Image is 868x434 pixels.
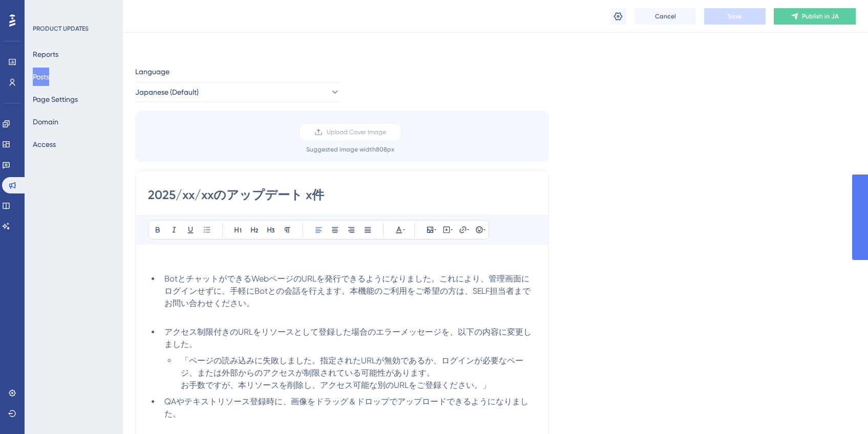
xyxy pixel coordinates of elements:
button: Japanese (Default) [135,82,340,102]
span: 「ページの読み込みに失敗しました。指定されたURLが無効であるか、ログインが必要なページ、または外部からのアクセスが制限されている可能性があります。 [181,356,523,378]
div: Suggested image width 808 px [306,145,394,154]
div: PRODUCT UPDATES [33,25,89,33]
span: Language [135,66,170,78]
span: QAやテキストリソース登録時に、画像をドラッグ＆ドロップでアップロードできるようになりました。 [164,397,528,419]
span: お手数ですが、本リソースを削除し、アクセス可能な別のURLをご登録ください。」 [181,380,491,390]
input: Post Title [148,187,536,203]
button: Publish in JA [774,8,856,25]
span: Save [728,12,742,20]
span: BotとチャットができるWebページのURLを発行できるようになりました。これにより、管理画面にログインせずに、手軽にBotとの会話を行えます。本機能のご利用をご希望の方は、SELF担当者までお... [164,274,531,308]
button: Access [33,135,56,154]
button: Posts [33,68,49,86]
button: Cancel [634,8,696,25]
span: Upload Cover Image [327,128,386,136]
iframe: UserGuiding AI Assistant Launcher [825,394,856,424]
button: Save [704,8,766,25]
span: Cancel [655,12,676,20]
span: Japanese (Default) [135,86,199,98]
span: アクセス制限付きのURLをリソースとして登録した場合のエラーメッセージを、以下の内容に変更しました。 [164,327,532,349]
button: Domain [33,113,58,131]
span: Publish in JA [802,12,839,20]
button: Page Settings [33,90,78,108]
button: Reports [33,45,58,63]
